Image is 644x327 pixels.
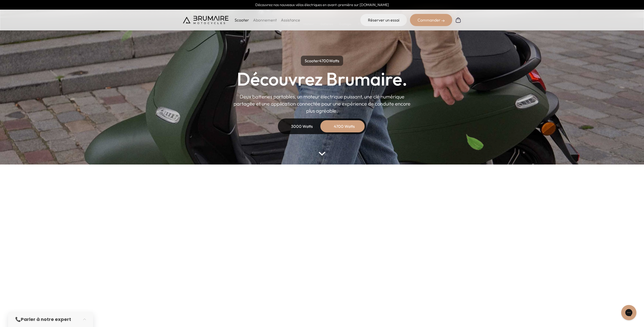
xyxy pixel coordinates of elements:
[455,17,461,23] img: Panier
[282,120,322,132] div: 3000 Watts
[360,14,407,26] a: Réserver un essai
[281,17,300,23] a: Assistance
[234,93,411,114] p: Deux batteries portables, un moteur électrique puissant, une clé numérique partagée et une applic...
[410,14,452,26] div: Commander
[619,303,639,322] iframe: Gorgias live chat messenger
[237,70,407,88] h1: Découvrez Brumaire.
[442,19,445,22] img: right-arrow-2.png
[324,120,365,132] div: 4700 Watts
[301,56,343,66] p: Scooter Watts
[183,16,228,24] img: Brumaire Motocycles
[235,17,249,23] p: Scooter
[319,58,329,63] span: 4700
[319,152,325,156] img: arrow-bottom.png
[253,17,277,23] a: Abonnement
